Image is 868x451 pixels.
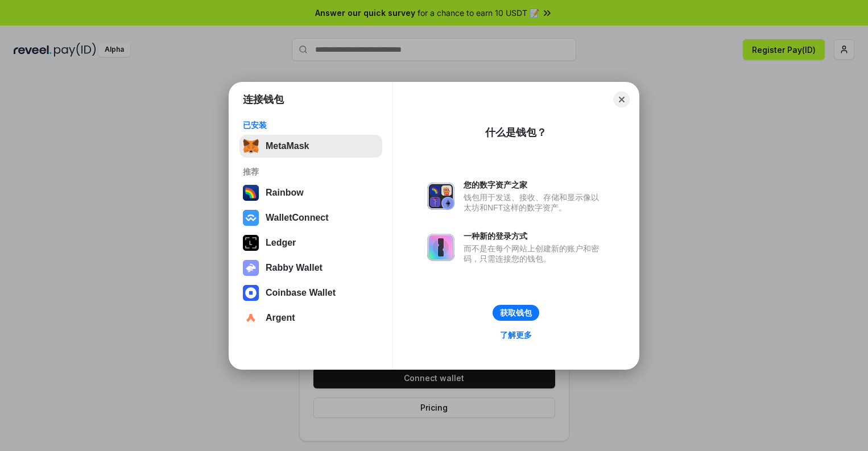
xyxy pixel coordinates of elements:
button: 获取钱包 [493,305,539,321]
img: svg+xml,%3Csvg%20fill%3D%22none%22%20height%3D%2233%22%20viewBox%3D%220%200%2035%2033%22%20width%... [243,138,259,154]
button: Argent [239,307,382,329]
img: svg+xml,%3Csvg%20width%3D%2228%22%20height%3D%2228%22%20viewBox%3D%220%200%2028%2028%22%20fill%3D... [243,285,259,301]
div: 获取钱包 [500,308,532,318]
div: Ledger [266,238,296,248]
div: 推荐 [243,167,379,177]
div: WalletConnect [266,213,329,223]
div: Argent [266,313,295,323]
div: 您的数字资产之家 [464,180,605,190]
img: svg+xml,%3Csvg%20xmlns%3D%22http%3A%2F%2Fwww.w3.org%2F2000%2Fsvg%22%20fill%3D%22none%22%20viewBox... [243,260,259,276]
img: svg+xml,%3Csvg%20xmlns%3D%22http%3A%2F%2Fwww.w3.org%2F2000%2Fsvg%22%20fill%3D%22none%22%20viewBox... [427,234,454,261]
div: Rabby Wallet [266,263,323,273]
div: MetaMask [266,141,309,151]
button: Ledger [239,231,382,254]
button: Rabby Wallet [239,256,382,279]
div: 钱包用于发送、接收、存储和显示像以太坊和NFT这样的数字资产。 [464,192,605,213]
div: 什么是钱包？ [485,126,547,139]
img: svg+xml,%3Csvg%20width%3D%22120%22%20height%3D%22120%22%20viewBox%3D%220%200%20120%20120%22%20fil... [243,185,259,201]
div: 一种新的登录方式 [464,231,605,241]
h1: 连接钱包 [243,93,284,106]
button: Coinbase Wallet [239,282,382,304]
button: MetaMask [239,135,382,158]
a: 了解更多 [493,328,539,342]
div: Rainbow [266,188,304,198]
div: 而不是在每个网站上创建新的账户和密码，只需连接您的钱包。 [464,243,605,264]
img: svg+xml,%3Csvg%20width%3D%2228%22%20height%3D%2228%22%20viewBox%3D%220%200%2028%2028%22%20fill%3D... [243,310,259,326]
div: Coinbase Wallet [266,288,336,298]
button: Rainbow [239,181,382,204]
div: 已安装 [243,120,379,130]
img: svg+xml,%3Csvg%20width%3D%2228%22%20height%3D%2228%22%20viewBox%3D%220%200%2028%2028%22%20fill%3D... [243,210,259,226]
img: svg+xml,%3Csvg%20xmlns%3D%22http%3A%2F%2Fwww.w3.org%2F2000%2Fsvg%22%20width%3D%2228%22%20height%3... [243,235,259,251]
div: 了解更多 [500,330,532,340]
button: Close [614,92,630,107]
button: WalletConnect [239,206,382,229]
img: svg+xml,%3Csvg%20xmlns%3D%22http%3A%2F%2Fwww.w3.org%2F2000%2Fsvg%22%20fill%3D%22none%22%20viewBox... [427,183,454,210]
